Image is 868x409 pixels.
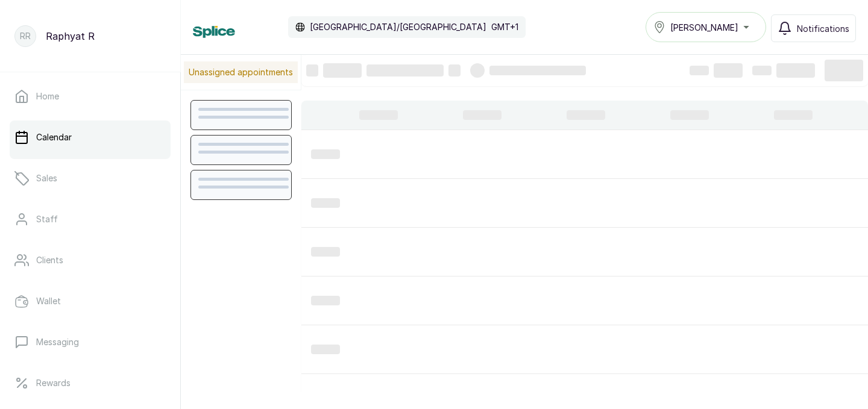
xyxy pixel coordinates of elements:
span: [PERSON_NAME] [670,21,738,34]
p: Wallet [36,295,61,307]
p: Unassigned appointments [184,61,298,83]
p: Rewards [36,377,71,389]
p: Calendar [36,131,72,143]
button: Notifications [771,14,856,42]
a: Wallet [10,284,171,318]
a: Messaging [10,325,171,359]
a: Rewards [10,366,171,400]
button: [PERSON_NAME] [646,12,766,42]
p: RR [20,30,31,42]
a: Sales [10,161,171,195]
a: Staff [10,202,171,236]
p: Messaging [36,336,79,348]
p: Clients [36,254,63,266]
a: Home [10,80,171,113]
p: [GEOGRAPHIC_DATA]/[GEOGRAPHIC_DATA] [310,21,486,33]
span: Notifications [797,22,849,35]
p: Home [36,90,59,102]
a: Clients [10,243,171,277]
p: Sales [36,172,57,184]
p: Raphyat R [46,29,95,43]
p: GMT+1 [491,21,518,33]
a: Calendar [10,120,171,154]
p: Staff [36,213,58,225]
